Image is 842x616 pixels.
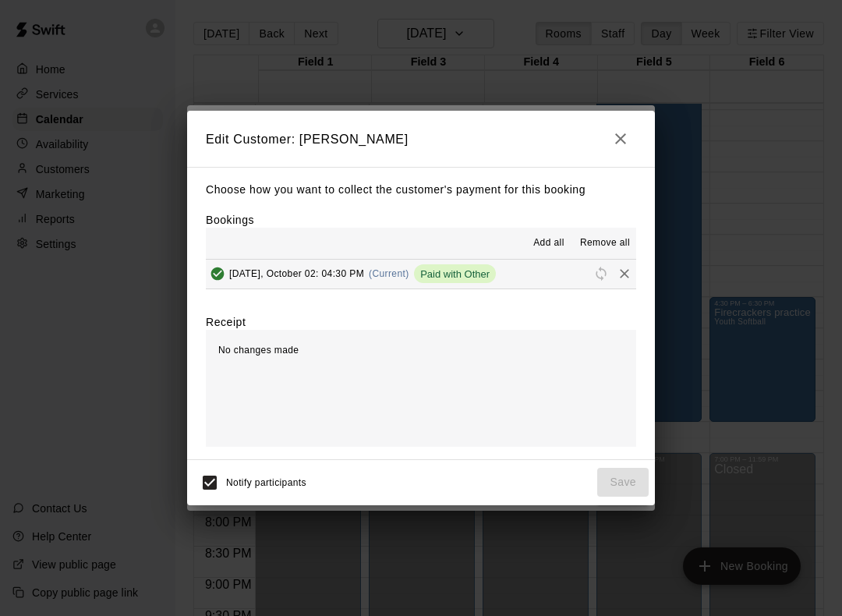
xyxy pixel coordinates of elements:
span: No changes made [218,345,299,356]
h2: Edit Customer: [PERSON_NAME] [187,111,655,167]
span: (Current) [369,268,409,279]
span: Paid with Other [414,268,496,280]
span: [DATE], October 02: 04:30 PM [229,268,364,279]
label: Receipt [206,314,246,330]
span: Notify participants [226,477,306,488]
span: Add all [533,235,564,251]
p: Choose how you want to collect the customer's payment for this booking [206,180,636,200]
button: Added & Paid [206,262,229,285]
button: Remove all [574,231,636,256]
span: Reschedule [589,267,613,279]
span: Remove all [580,235,630,251]
button: Add all [524,231,574,256]
button: Added & Paid[DATE], October 02: 04:30 PM(Current)Paid with OtherRescheduleRemove [206,260,636,289]
span: Remove [613,267,636,279]
label: Bookings [206,214,254,226]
